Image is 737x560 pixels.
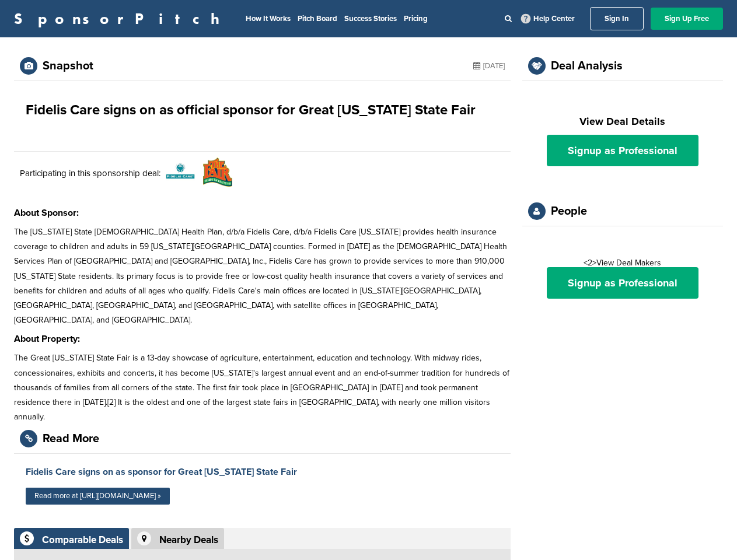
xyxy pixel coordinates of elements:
a: Signup as Professional [547,267,698,299]
a: Fidelis Care signs on as sponsor for Great [US_STATE] State Fair [26,466,297,478]
a: How It Works [246,14,291,23]
h2: View Deal Details [534,114,712,129]
a: Signup as Professional [547,135,698,166]
a: Help Center [519,12,577,26]
div: [DATE] [473,57,505,75]
div: Read More [43,433,99,444]
a: Read more at [URL][DOMAIN_NAME] » [26,488,170,505]
a: Sign In [590,7,644,30]
a: SponsorPitch [14,11,227,26]
div: Snapshot [43,60,93,72]
a: Sign Up Free [651,8,723,30]
a: Pitch Board [298,14,337,23]
img: Data [166,157,195,187]
h3: About Sponsor: [14,206,511,220]
a: Pricing [404,14,428,23]
div: Comparable Deals [42,535,123,545]
img: Download [203,157,232,186]
h1: Fidelis Care signs on as official sponsor for Great [US_STATE] State Fair [26,100,476,121]
p: The [US_STATE] State [DEMOGRAPHIC_DATA] Health Plan, d/b/a Fidelis Care, d/b/a Fidelis Care [US_S... [14,225,511,327]
div: <2>View Deal Makers [534,259,712,299]
div: People [551,205,587,217]
div: Deal Analysis [551,60,623,72]
a: Success Stories [344,14,397,23]
h3: About Property: [14,332,511,346]
p: The Great [US_STATE] State Fair is a 13-day showcase of agriculture, entertainment, education and... [14,351,511,424]
div: Nearby Deals [159,535,218,545]
p: Participating in this sponsorship deal: [20,166,160,180]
